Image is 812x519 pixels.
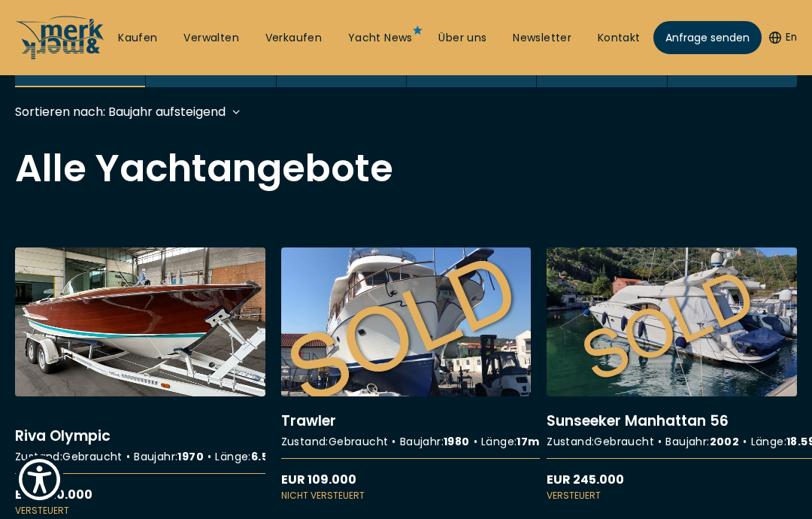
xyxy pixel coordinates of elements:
[438,31,486,46] a: Über uns
[183,31,239,46] a: Verwalten
[15,455,64,504] button: Show Accessibility Preferences
[348,31,413,46] a: Yacht News
[15,247,265,517] a: More details aboutRiva Olympic
[281,247,532,502] a: More details aboutTrawler
[15,102,226,121] div: Sortieren nach: Baujahr aufsteigend
[547,247,797,502] a: More details aboutSunseeker Manhattan 56
[653,21,762,54] a: Anfrage senden
[769,30,797,45] button: En
[265,31,323,46] a: Verkaufen
[118,31,157,46] a: Kaufen
[513,31,571,46] a: Newsletter
[598,31,641,46] a: Kontakt
[15,150,797,187] h2: Alle Yachtangebote
[665,30,750,46] span: Anfrage senden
